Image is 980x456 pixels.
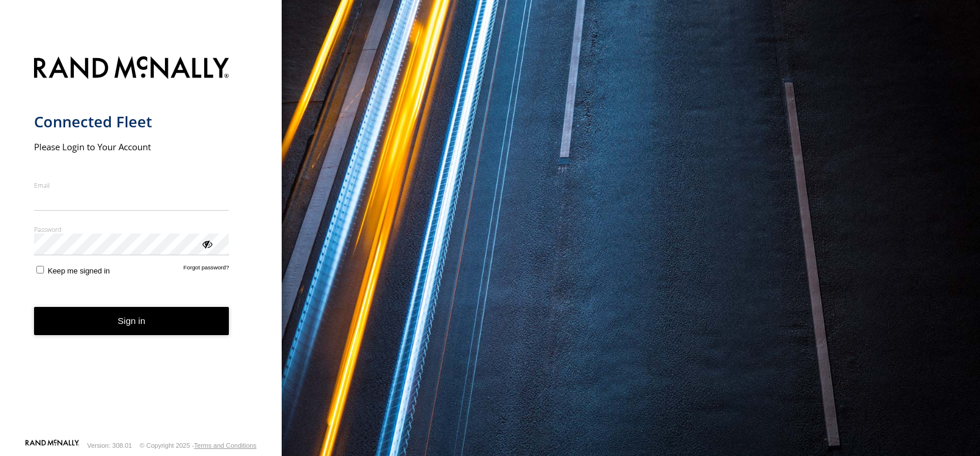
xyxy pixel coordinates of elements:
[34,141,229,153] h2: Please Login to Your Account
[140,442,256,449] div: © Copyright 2025 -
[34,112,229,131] h1: Connected Fleet
[48,266,110,275] span: Keep me signed in
[194,442,256,449] a: Terms and Conditions
[25,440,79,451] a: Visit our Website
[34,225,229,234] label: Password
[36,266,44,273] input: Keep me signed in
[34,49,248,439] form: main
[184,264,229,275] a: Forgot password?
[34,307,229,336] button: Sign in
[201,238,212,249] div: ViewPassword
[87,442,132,449] div: Version: 308.01
[34,181,229,190] label: Email
[34,54,229,84] img: Rand McNally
